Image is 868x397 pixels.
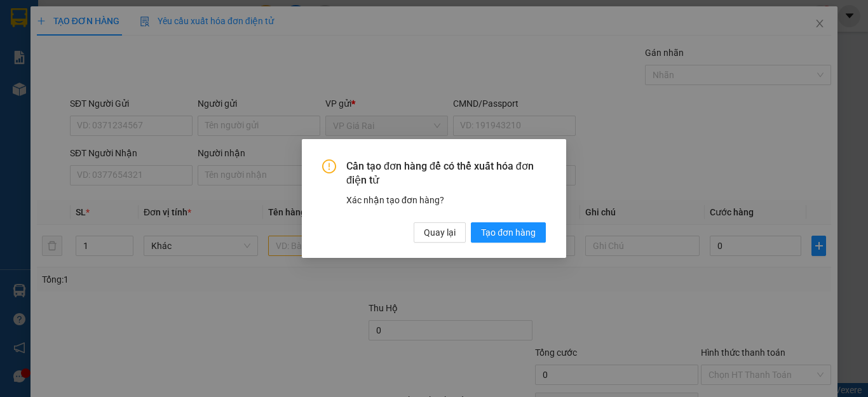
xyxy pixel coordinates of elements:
[346,159,546,188] span: Cần tạo đơn hàng để có thể xuất hóa đơn điện tử
[481,225,536,239] span: Tạo đơn hàng
[471,222,546,243] button: Tạo đơn hàng
[322,159,336,173] span: exclamation-circle
[346,193,546,207] div: Xác nhận tạo đơn hàng?
[414,222,466,243] button: Quay lại
[424,225,456,239] span: Quay lại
